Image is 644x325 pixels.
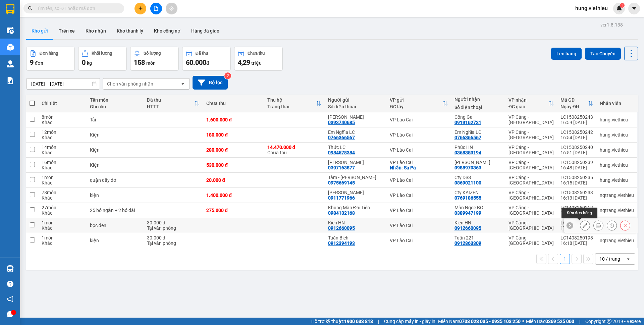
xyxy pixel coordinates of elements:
span: Cung cấp máy in - giấy in: [384,318,436,325]
div: 0368353194 [454,150,481,155]
div: Khung Màn Đại Tiến [328,205,383,210]
div: 1.400.000 đ [206,193,260,198]
strong: 0708 023 035 - 0935 103 250 [459,319,521,324]
div: 1 món [42,235,83,240]
div: VP Cảng - [GEOGRAPHIC_DATA] [508,160,554,170]
div: LC1508250240 [560,145,593,150]
div: Đã thu [147,97,195,103]
span: đơn [35,60,43,66]
div: Đã thu [196,51,208,56]
div: Chưa thu [248,51,265,56]
button: Kho thanh lý [111,23,149,39]
span: copyright [607,319,611,324]
div: 16:18 [DATE] [560,240,593,246]
div: ĐC lấy [390,104,442,109]
div: VP Lào Cai [390,147,448,153]
button: Kho công nợ [149,23,186,39]
div: 0911771966 [328,195,355,201]
div: 8 món [42,114,83,120]
div: Kiện [90,147,140,153]
span: hung.viethieu [570,4,613,12]
span: | [579,318,580,325]
div: VP Cảng - [GEOGRAPHIC_DATA] [508,175,554,185]
div: Anh Lịch [454,160,502,165]
div: Khác [42,180,83,185]
button: Kho gửi [26,23,53,39]
span: question-circle [7,281,13,287]
div: 17:09 [DATE] [560,225,593,231]
sup: 2 [224,72,231,79]
div: Chi tiết [42,101,83,106]
div: 0769186555 [454,195,481,201]
span: 4,29 [238,58,250,66]
div: 10 / trang [599,256,620,262]
span: 0 [82,58,86,66]
div: nqtrang.viethieu [600,208,634,213]
svg: open [626,256,631,262]
img: warehouse-icon [7,44,14,51]
span: 158 [134,58,145,66]
th: Toggle SortBy [144,95,203,112]
div: Đơn hàng [40,51,58,56]
span: plus [138,6,143,11]
div: 280.000 đ [206,147,260,153]
div: hung.viethieu [600,147,634,153]
span: search [28,6,33,11]
th: Toggle SortBy [557,95,596,112]
th: Toggle SortBy [505,95,557,112]
div: VP Cảng - [GEOGRAPHIC_DATA] [508,145,554,155]
div: Người gửi [328,97,383,103]
span: 9 [30,58,34,66]
div: Tại văn phòng [147,225,200,231]
span: Hỗ trợ kỹ thuật: [311,318,373,325]
span: caret-down [631,5,637,11]
div: 0393740685 [328,120,355,125]
div: Em Nghĩa LC [454,129,502,135]
span: file-add [154,6,158,11]
div: Tên món [90,97,140,103]
th: Toggle SortBy [386,95,451,112]
div: 16 món [42,160,83,165]
span: đ [206,60,209,66]
div: Em Nghĩa LC [328,129,383,135]
div: LC1408250212 [560,205,593,210]
div: 16:51 [DATE] [560,150,593,155]
div: 25 bó ngắn + 2 bó dài [90,208,140,213]
button: Chưa thu4,29 triệu [234,47,283,71]
button: 1 [560,254,570,264]
div: Chung Châm [328,190,383,195]
div: 180.000 đ [206,132,260,138]
div: VP Lào Cai [390,132,448,138]
div: Kiên HN [328,220,383,225]
div: Kiện [90,162,140,168]
button: Kho nhận [80,23,111,39]
div: VP Cảng - [GEOGRAPHIC_DATA] [508,114,554,125]
div: 16:15 [DATE] [560,180,593,185]
input: Select a date range. [26,78,100,89]
div: Chọn văn phòng nhận [107,80,153,87]
div: Khác [42,135,83,140]
span: Miền Nam [438,318,521,325]
div: hung.viethieu [600,162,634,168]
div: 0975669145 [328,180,355,185]
span: Miền Bắc [526,318,574,325]
div: Khác [42,150,83,155]
img: warehouse-icon [7,27,14,34]
div: Chưa thu [267,145,321,155]
div: 0912660095 [328,225,355,231]
span: | [378,318,379,325]
button: Đã thu60.000đ [182,47,231,71]
div: VP Cảng - [GEOGRAPHIC_DATA] [508,129,554,140]
button: Tạo Chuyến [585,48,621,60]
div: 0766366567 [454,135,481,140]
button: Lên hàng [551,48,582,60]
div: VP gửi [390,97,442,103]
div: Sửa đơn hàng [580,220,590,230]
div: hung.viethieu [600,132,634,138]
div: Khối lượng [92,51,112,56]
div: 78 món [42,190,83,195]
th: Toggle SortBy [264,95,325,112]
div: ĐC giao [508,104,548,109]
button: Đơn hàng9đơn [26,47,75,71]
div: Ghi chú [90,104,140,109]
